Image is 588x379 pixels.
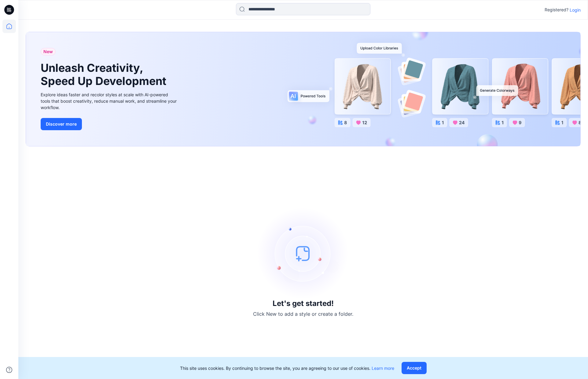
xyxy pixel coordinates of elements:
[180,365,394,371] p: This site uses cookies. By continuing to browse the site, you are agreeing to our use of cookies.
[253,310,353,318] p: Click New to add a style or create a folder.
[41,61,169,88] h1: Unleash Creativity, Speed Up Development
[41,91,178,111] div: Explore ideas faster and recolor styles at scale with AI-powered tools that boost creativity, red...
[545,6,568,13] p: Registered?
[41,118,82,130] button: Discover more
[257,208,349,299] img: empty-state-image.svg
[41,118,178,130] a: Discover more
[273,299,334,308] h3: Let's get started!
[372,366,394,371] a: Learn more
[43,48,53,55] span: New
[402,362,427,374] button: Accept
[570,7,581,13] p: Login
